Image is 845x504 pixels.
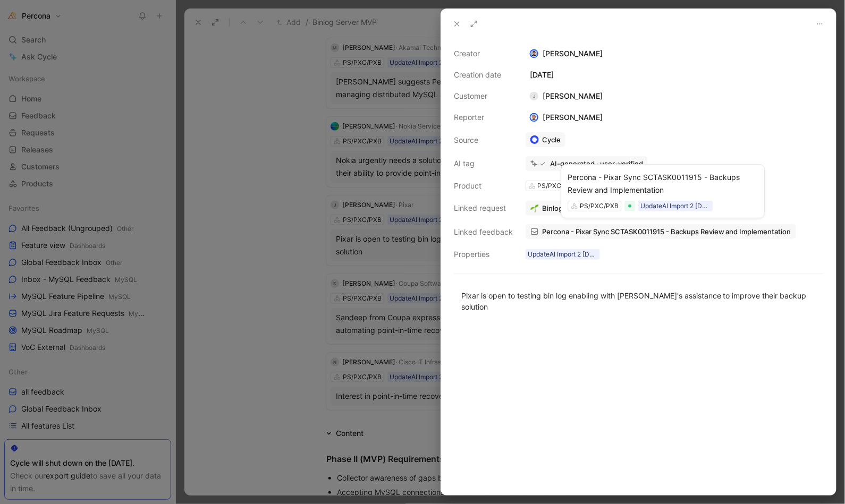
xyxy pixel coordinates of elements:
div: [DATE] [526,69,823,81]
div: AI tag [454,157,513,170]
a: Cycle [526,132,565,147]
div: UpdateAI Import 2 [DATE] 18:54 [528,249,598,260]
div: Source [454,134,513,147]
div: Reporter [454,111,513,124]
span: Percona - Pixar Sync SCTASK0011915 - Backups Review and Implementation [542,227,791,236]
div: Customer [454,90,513,102]
div: PS/PXC/PXB [538,181,577,191]
button: 🌱Binlog Server MVP [526,201,608,216]
div: J [530,92,538,100]
a: Percona - Pixar Sync SCTASK0011915 - Backups Review and Implementation [526,224,796,239]
div: [PERSON_NAME] [526,47,823,60]
img: avatar [531,114,538,121]
div: [PERSON_NAME] [526,90,607,102]
div: Pixar is open to testing bin log enabling with [PERSON_NAME]'s assistance to improve their backup... [461,290,816,312]
div: Linked request [454,202,513,215]
img: 🌱 [530,204,539,212]
img: avatar [531,50,538,57]
div: [PERSON_NAME] [526,111,607,124]
span: Binlog Server MVP [542,203,603,213]
div: Creator [454,47,513,60]
div: Linked feedback [454,226,513,238]
div: Properties [454,248,513,261]
div: AI-generated · user-verified [550,159,643,168]
div: Product [454,180,513,192]
div: Creation date [454,69,513,81]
